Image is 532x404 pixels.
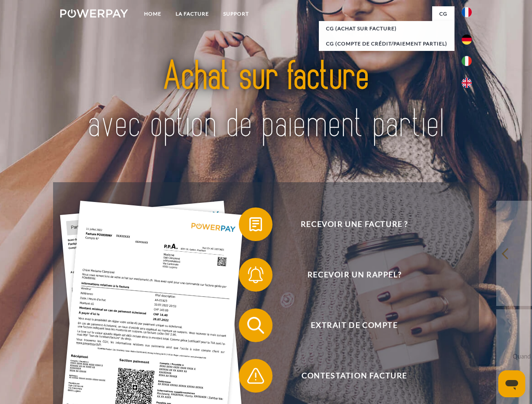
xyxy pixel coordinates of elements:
[319,36,454,51] a: CG (Compte de crédit/paiement partiel)
[137,6,168,21] a: Home
[245,315,266,336] img: qb_search.svg
[239,359,458,393] button: Contestation Facture
[319,21,454,36] a: CG (achat sur facture)
[245,214,266,235] img: qb_bill.svg
[245,264,266,285] img: qb_bell.svg
[462,78,472,88] img: en
[239,207,458,241] button: Recevoir une facture ?
[251,207,457,241] span: Recevoir une facture ?
[239,258,458,292] button: Recevoir un rappel?
[498,370,525,397] iframe: Bouton de lancement de la fenêtre de messagerie
[251,359,457,393] span: Contestation Facture
[239,308,458,342] button: Extrait de compte
[80,40,452,161] img: title-powerpay_fr.svg
[168,6,216,21] a: LA FACTURE
[462,35,472,45] img: de
[60,9,128,18] img: logo-powerpay-white.svg
[216,6,256,21] a: Support
[462,56,472,66] img: it
[251,308,457,342] span: Extrait de compte
[245,365,266,386] img: qb_warning.svg
[251,258,457,292] span: Recevoir un rappel?
[462,7,472,17] img: fr
[432,6,454,21] a: CG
